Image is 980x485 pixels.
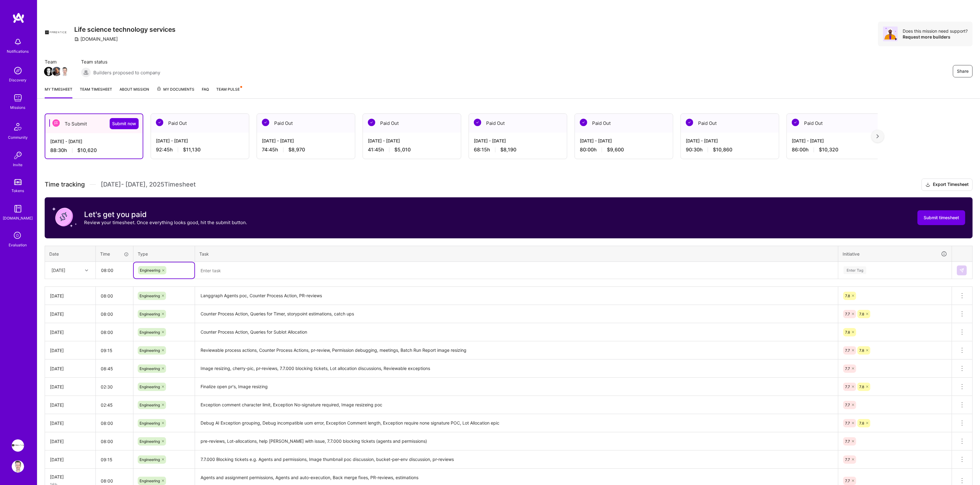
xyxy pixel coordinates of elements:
div: Paid Out [787,114,885,133]
span: 7.8 [859,421,864,425]
a: FAQ [202,86,209,98]
div: Does this mission need support? [903,28,968,34]
i: icon SelectionTeam [12,230,24,242]
textarea: Image resizing, cherry-pic, pr-reviews, 7.7.000 blocking tickets, Lot allocation discussions, Rev... [196,360,837,377]
div: [DATE] [51,267,65,273]
input: HH:MM [96,288,133,304]
div: 90:30 h [686,146,774,153]
span: $8,970 [288,146,305,153]
textarea: Reviewable process actions, Counter Process Actions, pr-review, Permission debugging, meetings, B... [196,342,837,359]
img: Avatar [883,27,898,41]
span: My Documents [157,86,194,93]
span: 7.8 [859,312,864,316]
img: Builders proposed to company [81,68,91,77]
h3: Life science technology services [74,26,176,33]
span: Engineering [140,403,160,407]
span: Engineering [140,348,160,353]
a: Apprentice: Life science technology services [10,439,26,452]
div: [DATE] - [DATE] [262,138,350,144]
img: Paid Out [368,119,375,126]
div: [DATE] [50,384,91,390]
div: [DOMAIN_NAME] [3,215,33,221]
span: $9,600 [607,146,624,153]
a: Team Member Avatar [53,66,61,77]
div: [DATE] - [DATE] [686,138,774,144]
a: Team timesheet [80,86,112,98]
span: $10,620 [77,147,97,154]
img: discovery [12,64,24,77]
div: Request more builders [903,34,968,40]
div: Missions [10,104,26,111]
span: 7.7 [845,479,850,483]
p: Review your timesheet. Once everything looks good, hit the submit button. [84,219,247,226]
span: Time tracking [45,181,85,188]
span: Team [45,59,69,65]
img: guide book [12,203,24,215]
img: Company Logo [45,22,67,44]
span: $11,130 [183,146,201,153]
div: [DATE] [50,329,91,335]
span: 7.7 [845,348,850,353]
img: logo [12,12,25,23]
input: HH:MM [96,306,133,322]
img: Team Member Avatar [52,67,61,76]
div: [DATE] [50,402,91,408]
div: [DATE] [50,311,91,317]
span: Submit now [112,121,136,127]
input: HH:MM [96,397,133,413]
img: Paid Out [156,119,163,126]
textarea: 7.7.000 Blocking tickets e.g. Agents and permissions, Image thumbnail poc discussion, bucket-per-... [196,451,837,468]
div: Initiative [843,250,947,257]
span: Engineering [140,268,160,273]
i: icon CompanyGray [74,37,79,42]
div: [DATE] - [DATE] [792,138,880,144]
div: 86:00 h [792,146,880,153]
i: icon Chevron [85,269,88,272]
div: Time [100,251,129,257]
img: Paid Out [580,119,587,126]
img: Apprentice: Life science technology services [12,439,24,452]
div: [DATE] [50,420,91,426]
div: [DATE] [50,474,91,480]
div: [DATE] - [DATE] [474,138,562,144]
span: 7.7 [845,403,850,407]
div: [DATE] - [DATE] [580,138,668,144]
span: 7.7 [845,312,850,316]
textarea: Exception comment character limit, Exception No-signature required, Image resizeing poc [196,397,837,413]
img: To Submit [52,119,60,127]
input: HH:MM [96,433,133,450]
span: $5,010 [394,146,411,153]
input: HH:MM [96,342,133,359]
span: Engineering [140,294,160,298]
div: Invite [13,162,23,168]
a: Team Pulse [216,86,242,98]
button: Submit now [110,118,139,129]
input: HH:MM [96,262,133,278]
span: Submit timesheet [924,215,959,221]
span: $10,320 [819,146,838,153]
img: Paid Out [262,119,269,126]
span: Engineering [140,439,160,444]
img: right [876,134,879,138]
span: 7.7 [845,421,850,425]
img: User Avatar [12,460,24,473]
div: 80:00 h [580,146,668,153]
a: About Mission [120,86,149,98]
div: Paid Out [469,114,567,133]
textarea: Finalize open pr's, Image resizing [196,378,837,395]
th: Type [133,246,195,262]
span: Engineering [140,330,160,335]
span: 7.8 [845,330,850,335]
img: Paid Out [474,119,481,126]
div: [DATE] [50,456,91,463]
span: Engineering [140,421,160,425]
span: $8,190 [500,146,516,153]
img: Paid Out [686,119,693,126]
span: Share [957,68,969,74]
div: [DATE] - [DATE] [368,138,456,144]
textarea: Debug AI Exception grouping, Debug incompatible uom error, Exception Comment length, Exception re... [196,415,837,432]
h3: Let's get you paid [84,210,247,219]
div: Paid Out [151,114,249,133]
div: Paid Out [257,114,355,133]
span: 7.8 [859,348,864,353]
